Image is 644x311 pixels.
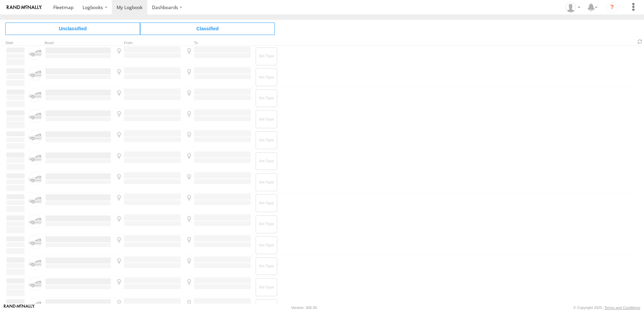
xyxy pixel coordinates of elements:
[44,41,112,45] div: Asset
[291,306,317,310] div: Version: 306.00
[140,23,275,35] span: Click to view Classified Trips
[563,2,583,12] div: Trevor Wilson
[636,38,644,45] span: Refresh
[5,41,26,45] div: Click to Sort
[605,306,640,310] a: Terms and Conditions
[4,304,35,311] a: Visit our Website
[5,23,140,35] span: Click to view Unclassified Trips
[115,41,182,45] div: From
[185,41,252,45] div: To
[7,5,42,10] img: rand-logo.svg
[607,2,617,13] i: ?
[573,306,640,310] div: © Copyright 2025 -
